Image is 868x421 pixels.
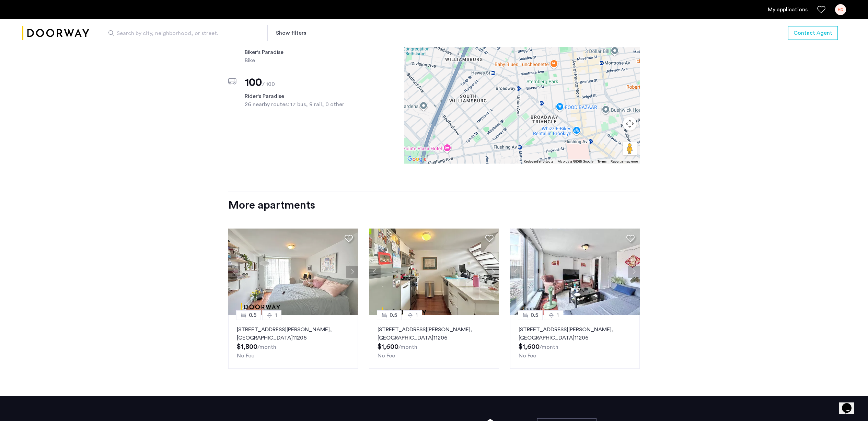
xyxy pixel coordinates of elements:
img: 2016_638524673585428952.jpeg [510,229,640,315]
button: Drag Pegman onto the map to open Street View [623,142,637,155]
span: 0.5 [390,311,397,319]
button: Keyboard shortcuts [524,159,553,164]
button: Next apartment [346,266,358,278]
button: Previous apartment [510,266,522,278]
sub: /month [398,344,417,350]
img: score [228,78,236,85]
button: Map camera controls [623,117,637,131]
button: Next apartment [487,266,499,278]
span: $1,800 [237,343,257,350]
p: [STREET_ADDRESS][PERSON_NAME] 11206 [378,325,490,342]
button: Previous apartment [228,266,240,278]
span: 1 [416,311,418,319]
sub: /month [257,344,276,350]
span: Contact Agent [794,29,832,37]
span: 0.5 [531,311,538,319]
iframe: chat widget [839,394,861,414]
button: button [788,26,838,40]
div: More apartments [228,198,640,212]
div: HD [835,4,846,15]
a: Cazamio logo [22,20,89,46]
span: Biker's Paradise [245,48,357,56]
a: Favorites [817,5,825,14]
span: Map data ©2025 Google [557,160,593,163]
a: 0.51[STREET_ADDRESS][PERSON_NAME], [GEOGRAPHIC_DATA]11206No Fee [369,315,499,369]
button: Previous apartment [369,266,381,278]
span: Search by city, neighborhood, or street. [117,29,248,37]
span: No Fee [378,353,395,358]
img: Google [406,155,428,164]
span: 26 nearby routes: 17 bus, 9 rail, 0 other [245,100,357,109]
span: Rider's Paradise [245,92,357,100]
img: dc6efc1f-24ba-4395-9182-45437e21be9a_638945165208956282.png [228,229,358,315]
span: 1 [557,311,559,319]
input: Apartment Search [103,25,268,41]
span: Bike [245,56,357,65]
span: / 100 [262,81,275,87]
button: Next apartment [628,266,640,278]
img: logo [22,20,89,46]
span: No Fee [519,353,536,358]
a: Terms (opens in new tab) [598,159,606,164]
span: $1,600 [378,343,398,350]
img: dc6efc1f-24ba-4395-9182-45437e21be9a_638945165208945026.png [369,229,499,315]
p: [STREET_ADDRESS][PERSON_NAME] 11206 [237,325,350,342]
a: 0.51[STREET_ADDRESS][PERSON_NAME], [GEOGRAPHIC_DATA]11206No Fee [228,315,358,369]
span: 1 [275,311,277,319]
a: My application [768,5,808,14]
a: Report a map error [611,159,638,164]
span: 0.5 [249,311,256,319]
span: $1,600 [519,343,540,350]
span: 100 [245,77,262,88]
button: Show or hide filters [276,29,306,37]
sub: /month [540,344,558,350]
span: No Fee [237,353,254,358]
p: [STREET_ADDRESS][PERSON_NAME] 11206 [519,325,632,342]
a: 0.51[STREET_ADDRESS][PERSON_NAME], [GEOGRAPHIC_DATA]11206No Fee [510,315,640,369]
a: Open this area in Google Maps (opens a new window) [406,155,428,164]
